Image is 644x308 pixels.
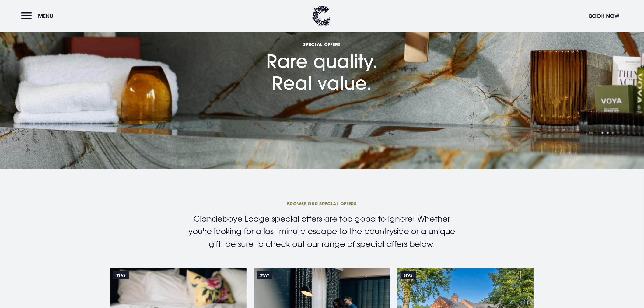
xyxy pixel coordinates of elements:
[586,9,623,23] button: Book Now
[401,271,416,279] span: Stay
[312,6,331,26] img: Clandeboye Lodge
[257,271,272,279] span: Stay
[21,9,56,23] button: Menu
[177,201,467,206] span: BROWSE OUR SPECIAL OFFERS
[113,271,129,279] span: Stay
[182,213,462,251] p: Clandeboye Lodge special offers are too good to ignore! Whether you're looking for a last-minute ...
[267,4,378,94] h1: Rare quality. Real value.
[267,41,378,47] span: Special Offers
[38,12,53,19] span: Menu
